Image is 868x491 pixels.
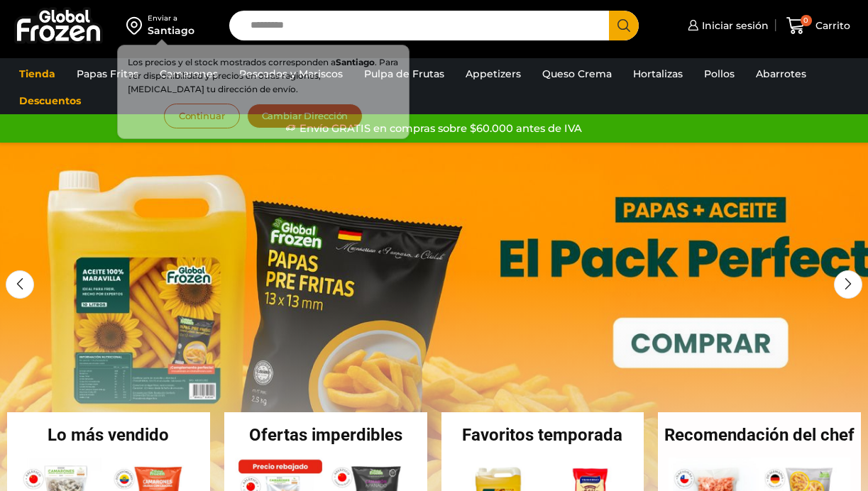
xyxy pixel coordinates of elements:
div: Next slide [834,270,862,299]
a: Descuentos [12,87,88,114]
p: Los precios y el stock mostrados corresponden a . Para ver disponibilidad y precios en otras regi... [128,55,399,96]
a: Appetizers [458,60,528,87]
h2: Recomendación del chef [658,426,861,443]
a: 0 Carrito [783,9,854,43]
a: Iniciar sesión [684,11,769,40]
div: Santiago [148,23,194,38]
h2: Favoritos temporada [441,426,644,443]
a: Papas Fritas [70,60,145,87]
a: Hortalizas [626,60,690,87]
img: address-field-icon.svg [126,13,148,38]
h2: Ofertas imperdibles [224,426,427,443]
strong: Santiago [336,57,375,67]
button: Continuar [164,104,240,128]
a: Queso Crema [535,60,619,87]
button: Cambiar Dirección [247,104,363,128]
div: Enviar a [148,13,194,23]
a: Tienda [12,60,62,87]
h2: Lo más vendido [7,426,210,443]
div: Previous slide [6,270,34,299]
span: Iniciar sesión [698,18,769,33]
span: 0 [801,15,812,26]
span: Carrito [812,18,850,33]
a: Pollos [697,60,742,87]
a: Abarrotes [749,60,813,87]
button: Search button [609,11,639,40]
